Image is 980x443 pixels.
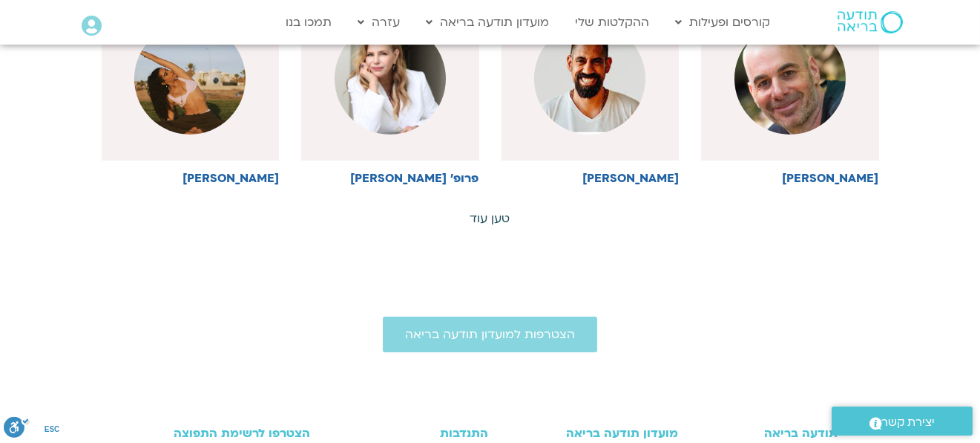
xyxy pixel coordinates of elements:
[134,23,246,135] img: WhatsApp-Image-2025-06-20-at-15.00.59.jpeg
[701,172,879,185] h6: [PERSON_NAME]
[418,8,556,36] a: מועדון תודעה בריאה
[335,23,446,135] img: %D7%A4%D7%A8%D7%95%D7%A4-%D7%AA%D7%9E%D7%A8-%D7%A1%D7%A4%D7%A8%D7%90.jpeg
[278,8,339,36] a: תמכו בנו
[568,8,657,36] a: ההקלטות שלי
[301,172,479,185] h6: פרופ' [PERSON_NAME]
[734,23,846,135] img: %D7%90%D7%A8%D7%99%D7%90%D7%9C-%D7%9E%D7%99%D7%A8%D7%95%D7%96.jpg
[882,413,935,433] span: יצירת קשר
[668,8,777,36] a: קורסים ופעילות
[838,11,903,33] img: תודעה בריאה
[102,172,280,185] h6: [PERSON_NAME]
[351,427,488,440] h3: התנדבות
[534,23,645,135] img: %D7%93%D7%A8%D7%95%D7%A8-%D7%A8%D7%93%D7%94.jpeg
[470,210,510,227] a: טען עוד
[405,328,575,341] span: הצטרפות למועדון תודעה בריאה
[832,407,973,436] a: יצירת קשר
[350,8,407,36] a: עזרה
[501,172,680,185] h6: [PERSON_NAME]
[504,427,678,440] h3: מועדון תודעה בריאה
[383,317,597,352] a: הצטרפות למועדון תודעה בריאה
[142,427,311,440] h3: הצטרפו לרשימת התפוצה
[693,427,838,440] h3: תודעה בריאה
